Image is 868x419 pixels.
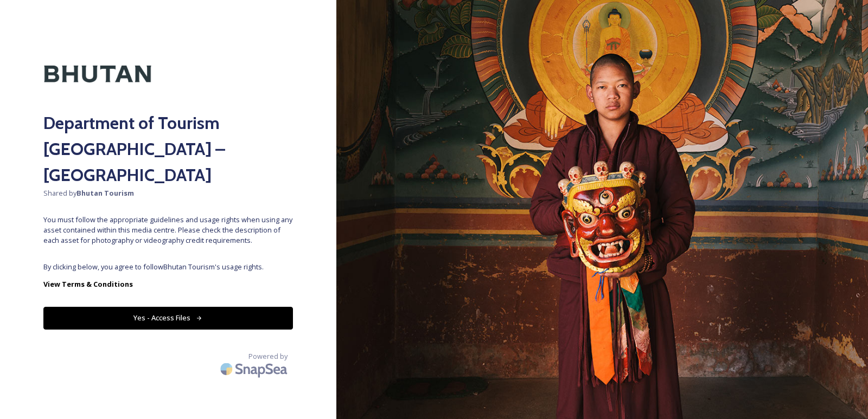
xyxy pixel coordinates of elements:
img: Kingdom-of-Bhutan-Logo.png [43,43,152,105]
h2: Department of Tourism [GEOGRAPHIC_DATA] – [GEOGRAPHIC_DATA] [43,110,293,188]
strong: View Terms & Conditions [43,279,133,289]
span: Shared by [43,188,293,198]
span: Powered by [248,351,288,362]
strong: Bhutan Tourism [76,188,134,198]
button: Yes - Access Files [43,307,293,329]
img: SnapSea Logo [217,356,293,382]
span: You must follow the appropriate guidelines and usage rights when using any asset contained within... [43,215,293,246]
span: By clicking below, you agree to follow Bhutan Tourism 's usage rights. [43,262,293,272]
a: View Terms & Conditions [43,278,293,291]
